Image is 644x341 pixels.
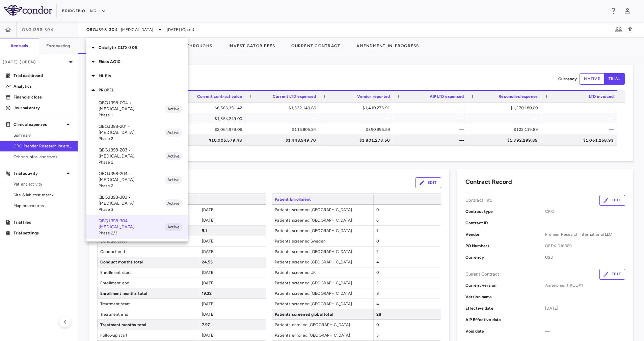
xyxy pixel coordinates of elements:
[86,168,188,192] div: QBGJ398-204 • [MEDICAL_DATA]Phase 2Active
[99,87,188,93] p: PROPEL
[86,192,188,215] div: QBGJ398-303 • [MEDICAL_DATA]Phase 3Active
[99,230,165,236] span: Phase 2/3
[99,206,165,212] span: Phase 3
[99,183,165,189] span: Phase 2
[86,215,188,239] div: QBGJ398-304 • [MEDICAL_DATA]Phase 2/3Active
[86,83,188,97] div: PROPEL
[99,45,188,51] p: Calcilytix CLTX-305
[86,97,188,121] div: QBGJ398-004 • [MEDICAL_DATA]Phase 1Active
[165,106,182,112] span: Active
[99,100,165,112] p: QBGJ398-004 • [MEDICAL_DATA]
[99,218,165,230] p: QBGJ398-304 • [MEDICAL_DATA]
[165,153,182,159] span: Active
[86,144,188,168] div: QBGJ398-203 • [MEDICAL_DATA]Phase 2Active
[99,59,188,65] p: Eidos AG10
[99,159,165,165] span: Phase 2
[99,136,165,142] span: Phase 2
[165,130,182,136] span: Active
[165,224,182,230] span: Active
[99,73,188,79] p: ML Bio
[99,147,165,159] p: QBGJ398-203 • [MEDICAL_DATA]
[86,55,188,69] div: Eidos AG10
[86,121,188,144] div: QBGJ398-201 • [MEDICAL_DATA]Phase 2Active
[99,112,165,118] span: Phase 1
[165,177,182,183] span: Active
[99,123,165,136] p: QBGJ398-201 • [MEDICAL_DATA]
[99,171,165,183] p: QBGJ398-204 • [MEDICAL_DATA]
[86,40,188,55] div: Calcilytix CLTX-305
[165,200,182,206] span: Active
[86,69,188,83] div: ML Bio
[99,194,165,206] p: QBGJ398-303 • [MEDICAL_DATA]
